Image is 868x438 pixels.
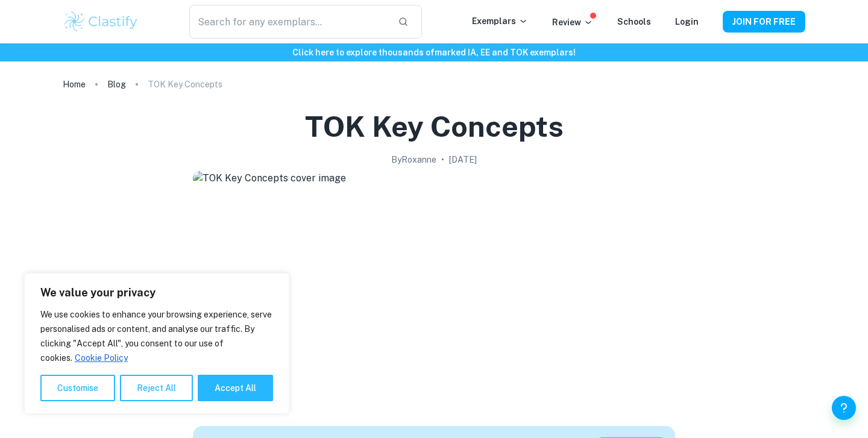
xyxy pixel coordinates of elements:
button: Help and Feedback [832,396,856,420]
input: Search for any exemplars... [189,5,388,39]
a: Login [675,17,699,27]
p: We value your privacy [40,286,273,300]
p: • [441,153,444,166]
p: TOK Key Concepts [148,78,222,91]
h6: Click here to explore thousands of marked IA, EE and TOK exemplars ! [2,46,866,59]
img: TOK Key Concepts cover image [193,171,675,412]
button: Accept All [198,375,273,401]
h2: By Roxanne [391,153,436,166]
h1: TOK Key Concepts [305,107,564,146]
h2: [DATE] [449,153,477,166]
a: Schools [617,17,651,27]
a: Blog [107,76,126,93]
button: JOIN FOR FREE [723,11,805,33]
img: Clastify logo [63,10,139,34]
div: We value your privacy [24,273,289,414]
p: We use cookies to enhance your browsing experience, serve personalised ads or content, and analys... [40,307,273,365]
button: Customise [40,375,115,401]
button: Reject All [120,375,193,401]
a: Cookie Policy [74,352,128,363]
p: Exemplars [472,14,528,28]
p: Review [552,16,593,29]
a: Home [63,76,86,93]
